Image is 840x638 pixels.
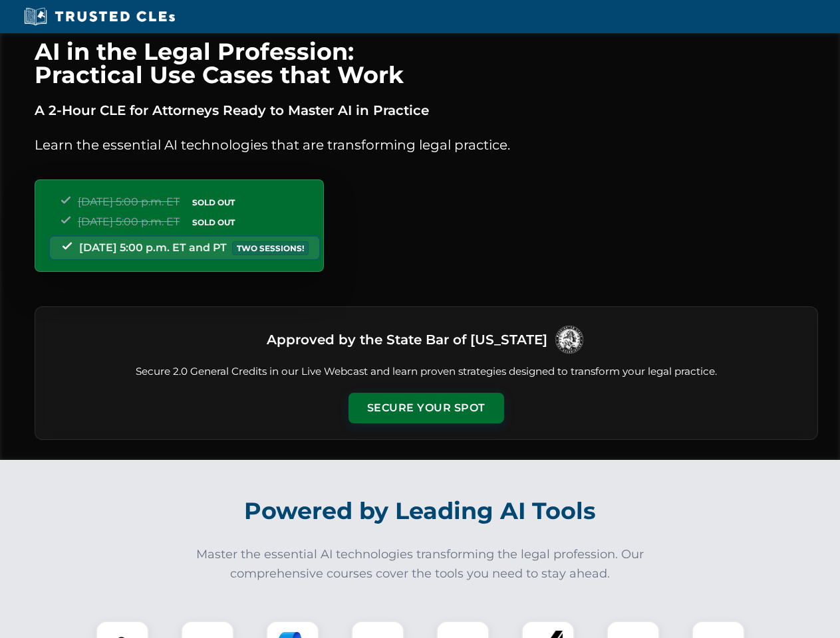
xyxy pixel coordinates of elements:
span: [DATE] 5:00 p.m. ET [78,215,180,228]
h3: Approved by the State Bar of [US_STATE] [267,328,547,352]
button: Secure Your Spot [349,393,504,423]
img: Logo [553,323,586,356]
span: SOLD OUT [188,195,239,209]
p: Learn the essential AI technologies that are transforming legal practice. [35,134,818,156]
p: A 2-Hour CLE for Attorneys Ready to Master AI in Practice [35,100,818,121]
h2: Powered by Leading AI Tools [52,488,789,534]
p: Master the essential AI technologies transforming the legal profession. Our comprehensive courses... [188,545,653,584]
h1: AI in the Legal Profession: Practical Use Cases that Work [35,40,818,86]
span: [DATE] 5:00 p.m. ET [78,195,180,208]
img: Trusted CLEs [20,7,179,27]
p: Secure 2.0 General Credits in our Live Webcast and learn proven strategies designed to transform ... [51,364,801,379]
span: SOLD OUT [188,215,239,229]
